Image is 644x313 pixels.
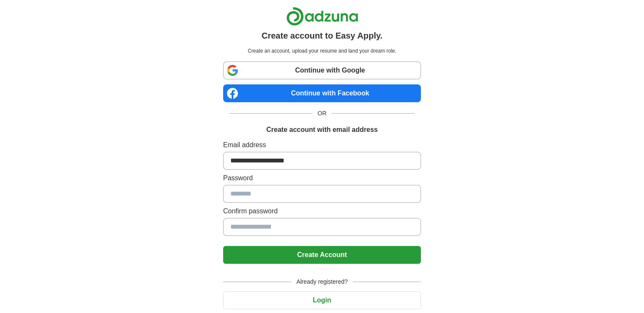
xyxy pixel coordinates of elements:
button: Login [223,291,421,309]
a: Continue with Facebook [223,84,421,102]
a: Login [223,296,421,304]
label: Password [223,173,421,183]
h1: Create account with email address [266,125,378,135]
button: Create Account [223,246,421,264]
label: Email address [223,140,421,150]
img: Adzuna logo [286,7,358,26]
h1: Create account to Easy Apply. [262,29,383,42]
span: Already registered? [291,277,353,286]
label: Confirm password [223,206,421,216]
a: Continue with Google [223,61,421,79]
p: Create an account, upload your resume and land your dream role. [225,47,419,55]
span: OR [312,109,332,118]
